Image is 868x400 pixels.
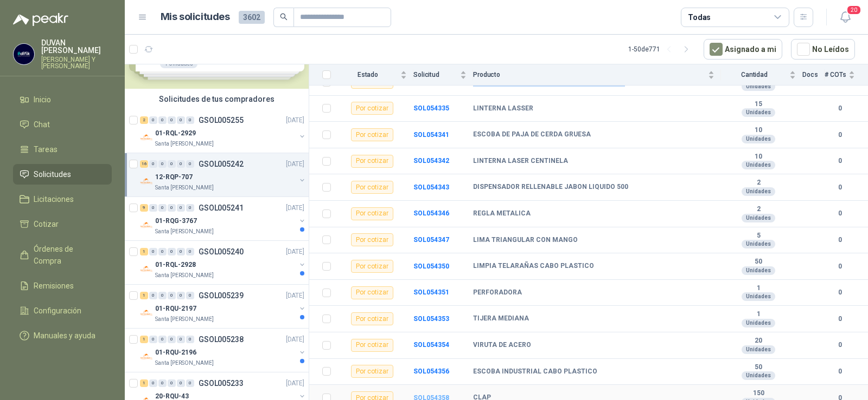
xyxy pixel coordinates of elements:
[34,280,74,292] span: Remisiones
[140,289,307,324] a: 1 0 0 0 0 0 GSOL005239[DATE] Company Logo01-RQU-2197Santa [PERSON_NAME]
[155,172,193,182] p: 12-RQP-707
[413,341,449,349] a: SOL054354
[140,116,148,124] div: 2
[199,160,244,168] p: GSOL005242
[140,131,153,144] img: Company Logo
[149,336,157,343] div: 0
[34,243,101,267] span: Órdenes de Compra
[473,64,721,86] th: Producto
[34,218,59,230] span: Cotizar
[742,135,775,143] div: Unidades
[155,227,214,236] p: Santa [PERSON_NAME]
[34,94,51,106] span: Inicio
[140,114,307,148] a: 2 0 0 0 0 0 GSOL005255[DATE] Company Logo01-RQL-2929Santa [PERSON_NAME]
[742,240,775,248] div: Unidades
[351,260,393,273] div: Por cotizar
[473,130,591,139] b: ESCOBA DE PAJA DE CERDA GRUESA
[413,263,449,270] b: SOL054350
[199,116,244,124] p: GSOL005255
[413,131,449,139] a: SOL054341
[34,330,95,342] span: Manuales y ayuda
[140,306,153,319] img: Company Logo
[155,128,196,139] p: 01-RQL-2929
[351,233,393,246] div: Por cotizar
[742,266,775,275] div: Unidades
[155,183,214,192] p: Santa [PERSON_NAME]
[351,339,393,352] div: Por cotizar
[158,248,167,255] div: 0
[168,336,176,343] div: 0
[155,347,196,358] p: 01-RQU-2196
[825,156,855,166] b: 0
[155,216,197,226] p: 01-RQG-3767
[13,276,112,296] a: Remisiones
[186,248,194,255] div: 0
[168,248,176,255] div: 0
[177,116,185,124] div: 0
[835,8,855,27] button: 20
[825,64,868,86] th: # COTs
[742,292,775,301] div: Unidades
[286,159,304,169] p: [DATE]
[155,271,214,280] p: Santa [PERSON_NAME]
[161,9,230,25] h1: Mis solicitudes
[351,365,393,378] div: Por cotizar
[742,214,775,222] div: Unidades
[721,284,796,293] b: 1
[413,288,449,296] a: SOL054351
[13,325,112,346] a: Manuales y ayuda
[168,204,176,212] div: 0
[351,102,393,115] div: Por cotizar
[802,64,825,86] th: Docs
[158,116,167,124] div: 0
[158,160,167,168] div: 0
[721,179,796,187] b: 2
[140,248,148,255] div: 1
[186,160,194,168] div: 0
[721,232,796,240] b: 5
[825,340,855,350] b: 0
[742,108,775,117] div: Unidades
[351,128,393,141] div: Por cotizar
[742,371,775,380] div: Unidades
[140,350,153,363] img: Company Logo
[721,310,796,319] b: 1
[13,13,68,26] img: Logo peakr
[199,379,244,387] p: GSOL005233
[473,341,531,350] b: VIRUTA DE ACERO
[140,336,148,343] div: 1
[186,379,194,387] div: 0
[149,160,157,168] div: 0
[742,319,775,327] div: Unidades
[721,389,796,398] b: 150
[351,312,393,325] div: Por cotizar
[473,183,628,192] b: DISPENSADOR RELLENABLE JABON LIQUIDO 500
[149,204,157,212] div: 0
[413,368,449,375] a: SOL054356
[473,236,578,245] b: LIMA TRIANGULAR CON MANGO
[721,100,796,109] b: 15
[199,292,244,299] p: GSOL005239
[846,5,861,15] span: 20
[158,379,167,387] div: 0
[168,160,176,168] div: 0
[825,366,855,377] b: 0
[155,315,214,324] p: Santa [PERSON_NAME]
[825,314,855,324] b: 0
[286,115,304,126] p: [DATE]
[825,235,855,245] b: 0
[168,379,176,387] div: 0
[286,378,304,389] p: [DATE]
[199,204,244,212] p: GSOL005241
[413,315,449,323] a: SOL054353
[177,379,185,387] div: 0
[140,201,307,236] a: 9 0 0 0 0 0 GSOL005241[DATE] Company Logo01-RQG-3767Santa [PERSON_NAME]
[34,143,58,155] span: Tareas
[473,262,594,271] b: LIMPIA TELARAÑAS CABO PLASTICO
[337,64,413,86] th: Estado
[13,239,112,271] a: Órdenes de Compra
[125,89,309,109] div: Solicitudes de tus compradores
